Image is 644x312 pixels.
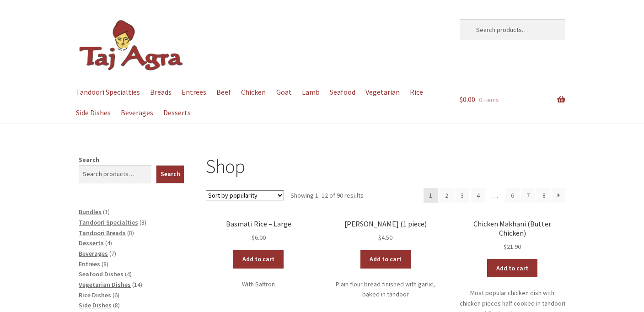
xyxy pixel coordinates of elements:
[103,260,107,268] span: 8
[460,95,463,104] span: $
[177,82,210,102] a: Entrees
[115,301,118,309] span: 8
[460,220,565,252] a: Chicken Makhani (Butter Chicken) $21.90
[79,301,112,309] a: Side Dishes
[333,220,438,243] a: [PERSON_NAME] (1 piece) $4.50
[79,156,99,164] label: Search
[111,249,114,258] span: 7
[297,82,324,102] a: Lamb
[79,270,123,278] a: Seafood Dishes
[79,229,126,237] a: Tandoori Breads
[156,165,185,183] button: Search
[504,242,507,251] span: $
[378,233,381,242] span: $
[127,270,130,278] span: 4
[159,102,195,123] a: Desserts
[129,229,132,237] span: 8
[79,82,438,123] nav: Primary Navigation
[233,250,284,269] a: Add to cart: “Basmati Rice - Large”
[406,82,428,102] a: Rice
[206,190,284,200] select: Shop order
[237,82,270,102] a: Chicken
[361,82,404,102] a: Vegetarian
[114,291,118,299] span: 6
[79,280,131,289] a: Vegetarian Dishes
[141,218,145,226] span: 8
[460,95,475,104] span: 0.00
[325,82,360,102] a: Seafood
[79,165,151,183] input: Search products…
[105,208,108,216] span: 1
[71,82,144,102] a: Tandoori Specialties
[252,233,255,242] span: $
[521,188,536,203] a: Page 7
[504,242,521,251] bdi: 21.90
[290,188,364,203] p: Showing 1–12 of 90 results
[79,218,138,226] a: Tandoori Specialties
[460,220,565,237] h2: Chicken Makhani (Butter Chicken)
[333,220,438,228] h2: [PERSON_NAME] (1 piece)
[145,82,176,102] a: Breads
[252,233,266,242] bdi: 6.00
[134,280,140,289] span: 14
[206,279,311,290] p: With Saffron
[212,82,236,102] a: Beef
[71,102,115,123] a: Side Dishes
[424,188,565,203] nav: Product Pagination
[116,102,157,123] a: Beverages
[206,220,311,228] h2: Basmati Rice – Large
[479,96,499,104] span: 0 items
[79,19,184,72] img: Dickson | Taj Agra Indian Restaurant
[378,233,392,242] bdi: 4.50
[460,19,565,40] input: Search products…
[333,279,438,300] p: Plain flour bread finished with garlic, baked in tandoor
[460,82,565,118] a: $0.00 0 items
[107,239,110,247] span: 4
[505,188,520,203] a: Page 6
[537,188,551,203] a: Page 8
[553,188,565,203] a: →
[79,291,111,299] a: Rice Dishes
[360,250,411,269] a: Add to cart: “Garlic Naan (1 piece)”
[79,249,108,258] a: Beverages
[439,188,454,203] a: Page 2
[79,260,100,268] a: Entrees
[206,155,565,178] h1: Shop
[471,188,485,203] a: Page 4
[455,188,470,203] a: Page 3
[206,220,311,243] a: Basmati Rice – Large $6.00
[79,239,104,247] a: Desserts
[79,208,102,216] a: Bundles
[487,259,537,277] a: Add to cart: “Chicken Makhani (Butter Chicken)”
[272,82,296,102] a: Goat
[487,188,504,203] span: …
[424,188,438,203] span: Page 1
